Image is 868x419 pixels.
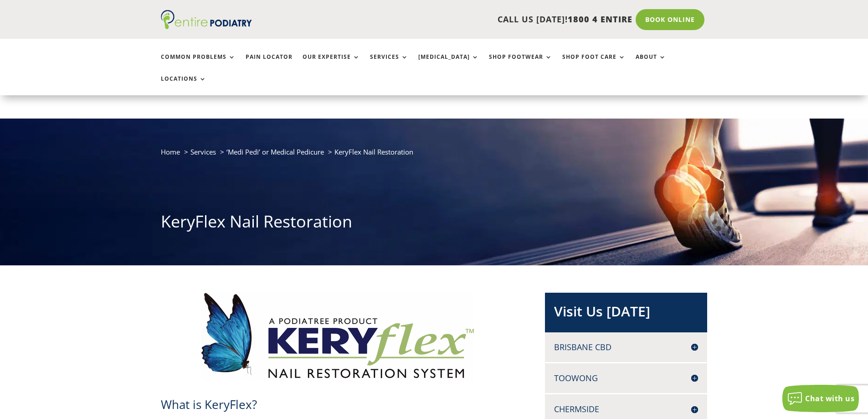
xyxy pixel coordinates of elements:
[161,22,252,31] a: Entire Podiatry
[161,147,180,156] a: Home
[782,385,859,412] button: Chat with us
[334,147,413,156] span: KeryFlex Nail Restoration
[226,147,324,156] a: ‘Medi Pedi’ or Medical Pedicure
[161,76,206,95] a: Locations
[568,14,632,25] span: 1800 4 ENTIRE
[161,210,708,238] h1: KeryFlex Nail Restoration
[161,396,257,413] span: What is KeryFlex?
[418,54,479,73] a: [MEDICAL_DATA]
[246,54,293,73] a: Pain Locator
[303,54,360,73] a: Our Expertise
[161,146,708,165] nav: breadcrumb
[161,54,236,73] a: Common Problems
[489,54,552,73] a: Shop Footwear
[287,14,632,26] p: CALL US [DATE]!
[805,393,854,403] span: Chat with us
[636,54,666,73] a: About
[636,9,704,30] a: Book Online
[562,54,626,73] a: Shop Foot Care
[201,293,474,381] img: KeryFlex Nail Reconstuction Logo
[370,54,408,73] a: Services
[190,147,216,156] a: Services
[554,403,698,415] h4: Chermside
[161,10,252,29] img: logo (1)
[554,341,698,353] h4: Brisbane CBD
[554,372,698,384] h4: Toowong
[554,302,698,326] h2: Visit Us [DATE]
